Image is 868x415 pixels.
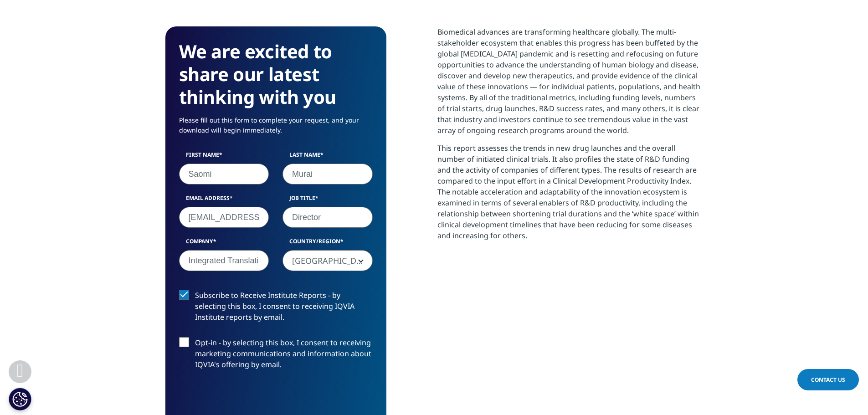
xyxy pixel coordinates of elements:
[282,151,373,164] label: Last Name
[811,376,845,384] span: Contact Us
[179,194,269,207] label: Email Address
[437,143,703,248] p: This report assesses the trends in new drug launches and the overall number of initiated clinical...
[179,337,373,375] label: Opt-in - by selecting this box, I consent to receiving marketing communications and information a...
[282,237,373,250] label: Country/Region
[9,388,31,410] button: Cookie 設定
[437,26,703,143] p: Biomedical advances are transforming healthcare globally. The multi-stakeholder ecosystem that en...
[282,194,373,207] label: Job Title
[179,290,373,328] label: Subscribe to Receive Institute Reports - by selecting this box, I consent to receiving IQVIA Inst...
[179,40,373,108] h3: We are excited to share our latest thinking with you
[179,115,373,142] p: Please fill out this form to complete your request, and your download will begin immediately.
[797,369,859,390] a: Contact Us
[283,251,372,272] span: Japan
[282,250,373,271] span: Japan
[179,237,269,250] label: Company
[179,151,269,164] label: First Name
